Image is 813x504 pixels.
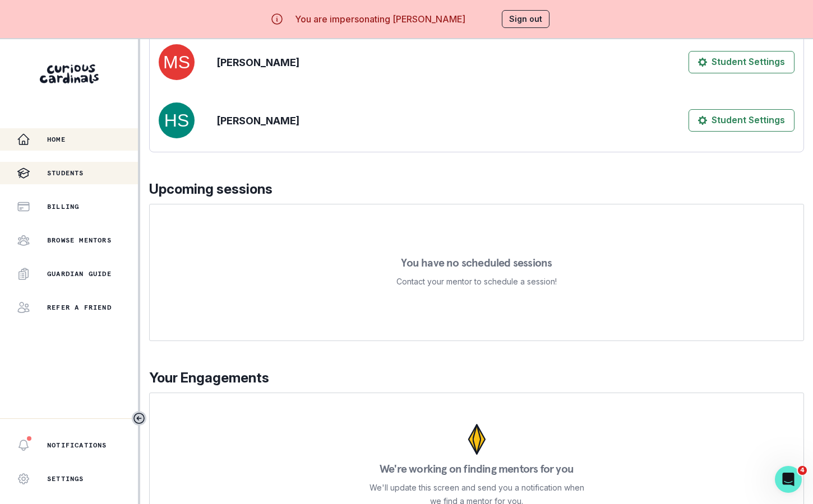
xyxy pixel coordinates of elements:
p: We're working on finding mentors for you [380,463,574,474]
p: You have no scheduled sessions [401,257,552,268]
p: Your Engagements [149,368,804,388]
p: Contact your mentor to schedule a session! [396,275,557,288]
img: svg [159,44,195,80]
p: Notifications [47,441,107,450]
p: Refer a friend [47,303,112,312]
p: Upcoming sessions [149,179,804,199]
span: 4 [798,466,807,475]
button: Student Settings [689,51,794,73]
img: Curious Cardinals Logo [40,64,99,83]
p: Home [47,135,66,144]
p: Guardian Guide [47,269,112,278]
button: Student Settings [689,109,794,132]
p: [PERSON_NAME] [217,55,299,70]
button: Toggle sidebar [132,411,146,426]
p: You are impersonating [PERSON_NAME] [295,12,465,26]
iframe: Intercom live chat [775,466,802,493]
img: svg [159,102,195,138]
p: Students [47,169,84,178]
p: [PERSON_NAME] [217,113,299,128]
p: Billing [47,202,79,211]
button: Sign out [502,10,549,28]
p: Browse Mentors [47,236,112,245]
p: Settings [47,474,84,483]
